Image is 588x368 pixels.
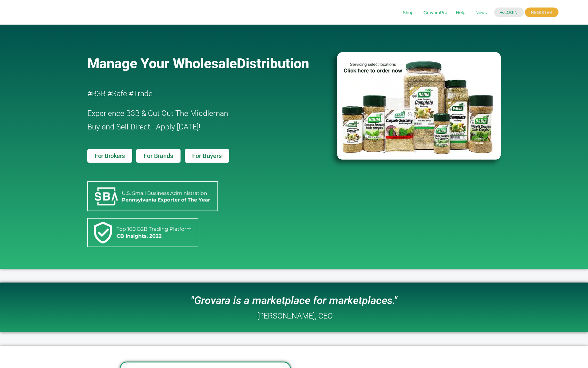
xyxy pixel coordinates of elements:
span: REGISTER [527,8,558,17]
span: Manage Your Wholesale [87,55,237,72]
span: Buy and Sell Direct - Apply [DATE]! [87,122,201,131]
span: Distribution [237,55,309,72]
a: For Buyers [185,149,229,163]
span: For Brokers [95,153,125,159]
i: "Grovara is a marketplace for marketplaces." [191,294,397,307]
a: LOGIN [496,8,526,17]
span: Shop [400,7,419,18]
a: For Brands [136,149,180,163]
span: Experience B3B & Cut Out The Middleman [87,109,228,118]
span: Help [453,7,471,18]
a: Manage Your WholesaleDistribution [87,55,327,72]
a: Help [453,9,471,16]
span: For Brands [144,153,173,159]
span: For Buyers [192,153,222,159]
a: For Brokers [87,149,132,163]
span: News [473,7,493,18]
h2: -[PERSON_NAME], CEO [255,312,333,320]
span: GrovaraPro [421,7,453,18]
a: Shop [400,9,419,16]
a: News [473,9,493,16]
a: GrovaraPro [421,9,453,16]
h2: #B3B #Safe #Trade [87,87,302,101]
